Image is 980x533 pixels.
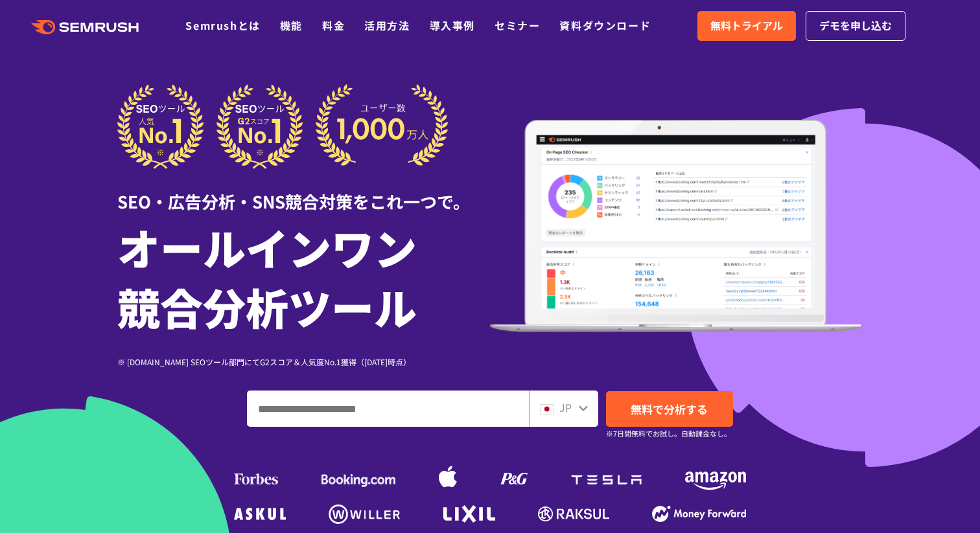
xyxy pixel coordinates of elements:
a: Semrushとは [185,17,260,33]
span: 無料トライアル [710,17,783,34]
a: 機能 [280,17,303,33]
a: 無料で分析する [606,391,733,427]
a: 活用方法 [364,17,410,33]
input: ドメイン、キーワードまたはURLを入力してください [248,391,528,426]
div: SEO・広告分析・SNS競合対策をこれ一つで。 [117,169,490,214]
a: デモを申し込む [806,11,905,41]
a: 無料トライアル [697,11,796,41]
span: 無料で分析する [631,401,708,417]
a: 料金 [322,17,345,33]
small: ※7日間無料でお試し。自動課金なし。 [606,427,731,440]
div: ※ [DOMAIN_NAME] SEOツール部門にてG2スコア＆人気度No.1獲得（[DATE]時点） [117,356,490,368]
span: デモを申し込む [819,17,892,34]
span: JP [559,400,572,415]
a: 導入事例 [430,17,475,33]
a: セミナー [495,17,540,33]
a: 資料ダウンロード [559,17,651,33]
h1: オールインワン 競合分析ツール [117,217,490,336]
